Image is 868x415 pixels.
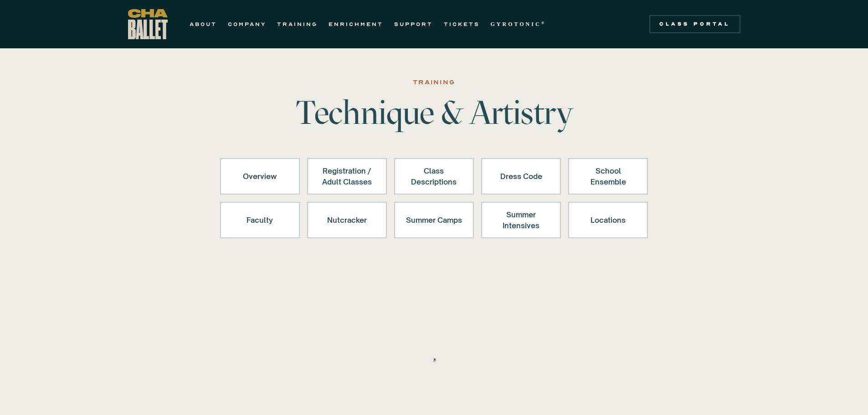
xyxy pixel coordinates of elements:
[493,165,549,187] div: Dress Code
[394,158,474,195] a: Class Descriptions
[493,209,549,231] div: Summer Intensives
[220,202,300,238] a: Faculty
[232,209,288,231] div: Faculty
[277,19,318,30] a: TRAINING
[190,19,217,30] a: ABOUT
[580,209,636,231] div: Locations
[228,19,266,30] a: COMPANY
[292,96,576,129] h1: Technique & Artistry
[394,19,433,30] a: SUPPORT
[329,19,383,30] a: ENRICHMENT
[541,20,546,25] sup: ®
[220,158,300,195] a: Overview
[406,209,462,231] div: Summer Camps
[481,158,561,195] a: Dress Code
[655,20,735,28] div: Class Portal
[481,202,561,238] a: Summer Intensives
[444,19,480,30] a: TICKETS
[580,165,636,187] div: School Ensemble
[128,9,168,39] a: home
[307,202,387,238] a: Nutcracker
[232,165,288,187] div: Overview
[394,202,474,238] a: Summer Camps
[413,77,455,88] div: Training
[307,158,387,195] a: Registration /Adult Classes
[568,158,648,195] a: School Ensemble
[649,15,740,33] a: Class Portal
[319,165,375,187] div: Registration / Adult Classes
[319,209,375,231] div: Nutcracker
[491,21,541,27] strong: GYROTONIC
[568,202,648,238] a: Locations
[491,19,546,30] a: GYROTONIC®
[406,165,462,187] div: Class Descriptions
